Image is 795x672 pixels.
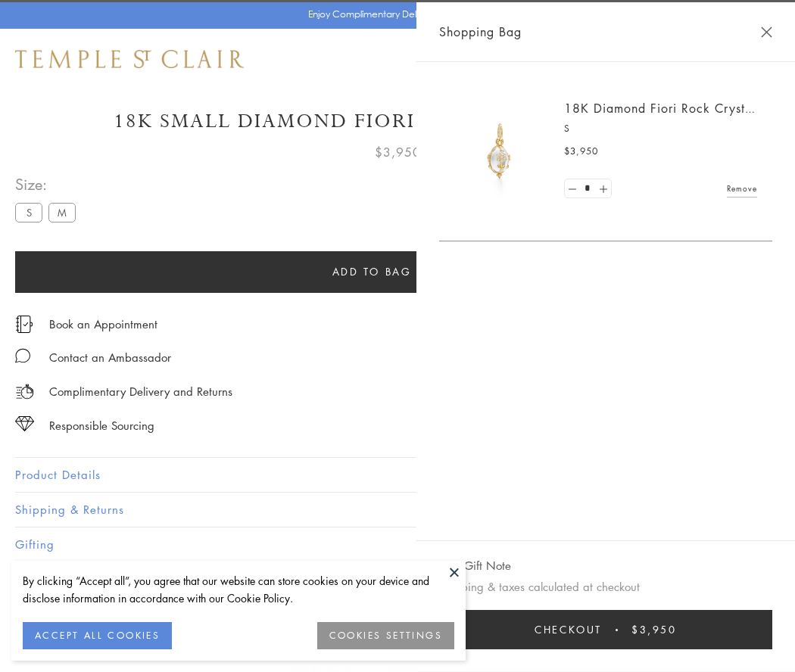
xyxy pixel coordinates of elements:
[49,348,171,367] div: Contact an Ambassador
[15,348,30,363] img: MessageIcon-01_2.svg
[15,172,82,197] span: Size:
[535,621,602,638] span: Checkout
[317,622,454,649] button: COOKIES SETTINGS
[595,179,610,198] a: Set quantity to 2
[631,621,677,638] span: $3,950
[454,106,545,197] img: P51889-E11FIORI
[15,50,244,68] img: Temple St. Clair
[565,179,580,198] a: Set quantity to 0
[439,610,772,649] button: Checkout $3,950
[15,251,728,293] button: Add to bag
[15,416,34,431] img: icon_sourcing.svg
[15,527,780,562] button: Gifting
[564,121,757,136] p: S
[375,142,421,162] span: $3,950
[308,7,480,22] p: Enjoy Complimentary Delivery & Returns
[15,203,42,222] label: S
[23,622,172,649] button: ACCEPT ALL COOKIES
[332,263,412,280] span: Add to bag
[761,26,772,38] button: Close Shopping Bag
[439,22,522,42] span: Shopping Bag
[15,382,34,401] img: icon_delivery.svg
[15,108,780,135] h1: 18K Small Diamond Fiori Rock Crystal Amulet
[15,316,33,333] img: icon_appointment.svg
[727,180,757,197] a: Remove
[49,382,232,401] p: Complimentary Delivery and Returns
[564,144,598,159] span: $3,950
[49,416,154,435] div: Responsible Sourcing
[15,493,780,527] button: Shipping & Returns
[49,316,157,332] a: Book an Appointment
[15,458,780,492] button: Product Details
[23,572,454,607] div: By clicking “Accept all”, you agree that our website can store cookies on your device and disclos...
[48,203,76,222] label: M
[439,577,772,596] p: Shipping & taxes calculated at checkout
[439,556,511,575] button: Add Gift Note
